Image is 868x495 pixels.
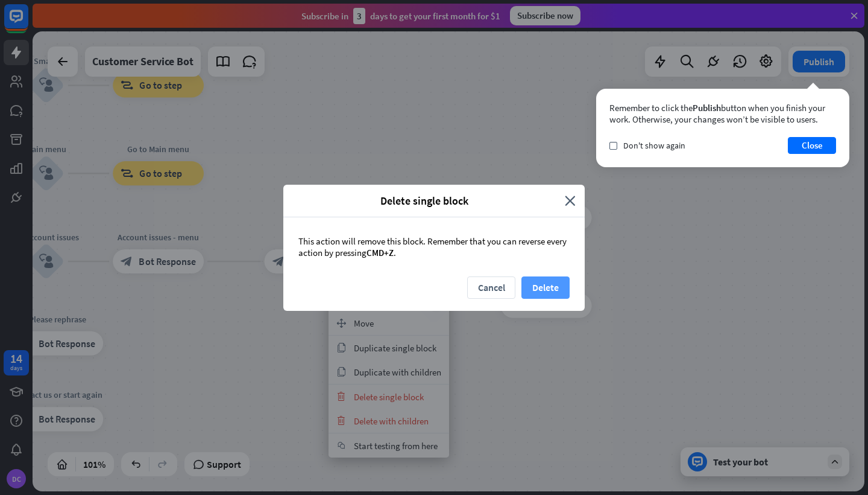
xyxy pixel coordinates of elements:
[10,5,46,41] button: Open LiveChat chat widget
[366,247,394,258] span: CMD+Z
[565,194,576,208] i: close
[788,137,836,154] button: Close
[283,217,585,276] div: This action will remove this block. Remember that you can reverse every action by pressing .
[693,102,721,113] span: Publish
[467,276,515,299] button: Cancel
[609,102,836,125] div: Remember to click the button when you finish your work. Otherwise, your changes won’t be visible ...
[623,140,685,151] span: Don't show again
[521,276,570,299] button: Delete
[292,194,556,208] span: Delete single block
